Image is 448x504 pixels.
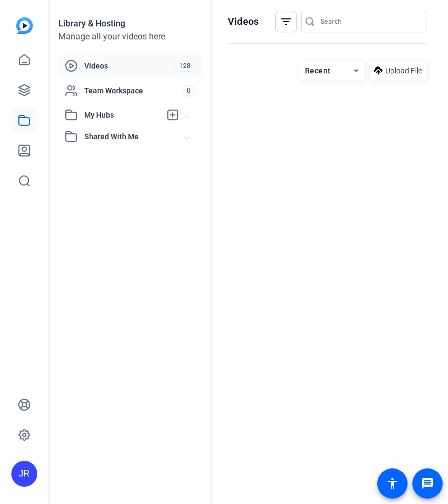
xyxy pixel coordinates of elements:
h1: Videos [228,15,259,28]
div: Library & Hosting [58,17,202,30]
mat-icon: filter_list [280,15,293,28]
mat-expansion-panel-header: My Hubs [58,104,202,126]
span: My Hubs [84,110,161,121]
span: Upload File [385,65,422,77]
span: Recent [305,66,331,75]
mat-icon: message [421,477,434,490]
button: Upload File [370,61,426,80]
input: Search [321,15,418,28]
div: JR [11,461,37,487]
span: 128 [174,60,195,72]
mat-icon: accessibility [386,477,399,490]
img: blue-gradient.svg [16,17,33,34]
span: Shared With Me [84,131,185,142]
span: 0 [182,85,195,97]
div: Manage all your videos here [58,30,202,43]
mat-expansion-panel-header: Shared With Me [58,126,202,147]
span: Videos [84,60,174,71]
span: Team Workspace [84,85,182,96]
